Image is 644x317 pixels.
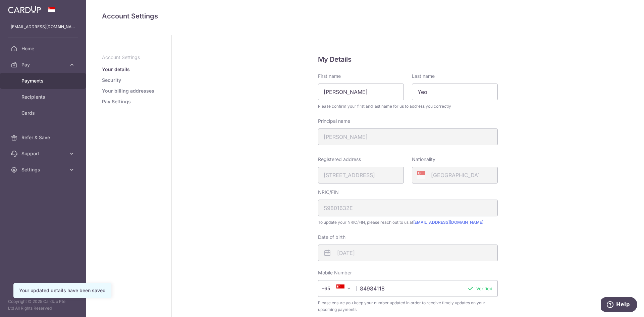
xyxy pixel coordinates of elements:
[102,54,155,61] p: Account Settings
[102,11,628,21] h4: Account Settings
[601,297,637,314] iframe: Opens a widget where you can find more information
[318,54,498,65] h5: My Details
[102,88,154,94] a: Your billing addresses
[21,94,66,100] span: Recipients
[318,189,339,196] label: NRIC/FIN
[318,219,498,226] span: To update your NRIC/FIN, please reach out to us at
[318,269,352,276] label: Mobile Number
[318,156,361,163] label: Registered address
[21,61,66,68] span: Pay
[21,45,66,52] span: Home
[318,103,498,110] span: Please confirm your first and last name for us to address you correctly
[318,118,350,124] label: Principal name
[412,84,498,100] input: Last name
[21,77,66,84] span: Payments
[21,166,66,173] span: Settings
[412,156,435,163] label: Nationality
[323,284,339,293] span: +65
[321,284,339,293] span: +65
[8,5,41,13] img: CardUp
[11,23,75,30] p: [EMAIL_ADDRESS][DOMAIN_NAME]
[413,220,483,225] a: [EMAIL_ADDRESS][DOMAIN_NAME]
[318,84,404,100] input: First name
[21,150,66,157] span: Support
[19,287,106,294] div: Your updated details have been saved
[318,234,345,241] label: Date of birth
[102,98,131,105] a: Pay Settings
[21,134,66,141] span: Refer & Save
[318,300,498,313] span: Please ensure you keep your number updated in order to receive timely updates on your upcoming pa...
[102,77,121,84] a: Security
[21,110,66,116] span: Cards
[102,66,130,73] a: Your details
[318,73,341,80] label: First name
[412,73,435,80] label: Last name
